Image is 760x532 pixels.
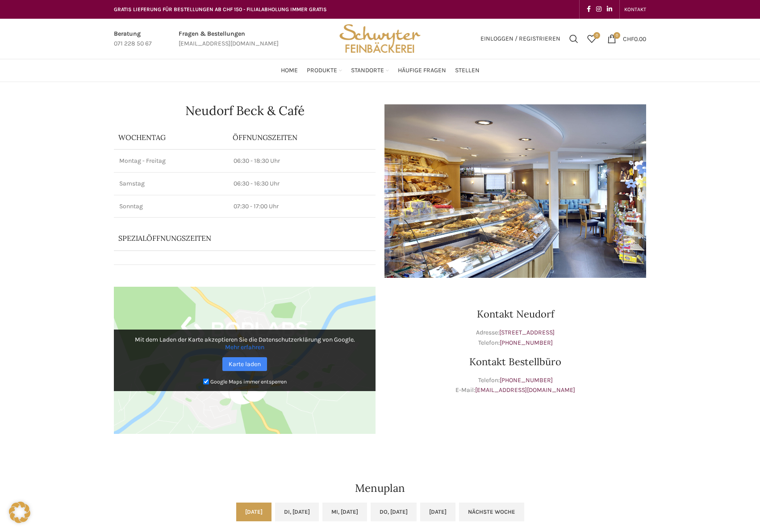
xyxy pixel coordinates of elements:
[565,30,583,48] a: Suchen
[604,3,615,16] a: Linkedin social link
[114,6,327,12] span: GRATIS LIEFERUNG FÜR BESTELLUNGEN AB CHF 150 - FILIALABHOLUNG IMMER GRATIS
[593,3,604,16] a: Instagram social link
[118,132,224,142] p: Wochentag
[398,66,446,75] span: Häufige Fragen
[120,336,369,351] p: Mit dem Laden der Karte akzeptieren Sie die Datenschutzerklärung von Google.
[236,503,271,521] a: [DATE]
[583,30,601,48] div: Meine Wunschliste
[620,0,651,18] div: Secondary navigation
[624,6,646,12] span: KONTAKT
[459,503,524,521] a: Nächste Woche
[336,19,424,59] img: Bäckerei Schwyter
[623,35,646,42] bdi: 0.00
[384,375,646,396] p: Telefon: E-Mail:
[234,179,370,188] p: 06:30 - 16:30 Uhr
[500,339,553,346] a: [PHONE_NUMBER]
[225,343,264,351] a: Mehr erfahren
[384,357,646,367] h3: Kontakt Bestellbüro
[275,503,319,521] a: Di, [DATE]
[281,66,298,75] span: Home
[480,36,560,42] span: Einloggen / Registrieren
[583,30,601,48] a: 0
[307,66,337,75] span: Produkte
[234,157,370,165] p: 06:30 - 18:30 Uhr
[500,376,553,384] a: [PHONE_NUMBER]
[222,357,267,371] a: Karte laden
[114,287,376,434] img: Google Maps
[114,483,646,494] h2: Menuplan
[384,309,646,319] h3: Kontakt Neudorf
[179,29,279,49] a: Infobox link
[475,386,575,394] a: [EMAIL_ADDRESS][DOMAIN_NAME]
[614,32,620,39] span: 0
[455,66,480,75] span: Stellen
[322,503,367,521] a: Mi, [DATE]
[351,66,384,75] span: Standorte
[109,62,651,79] div: Main navigation
[623,35,634,42] span: CHF
[384,328,646,348] p: Adresse: Telefon:
[499,329,555,336] a: [STREET_ADDRESS]
[420,503,455,521] a: [DATE]
[584,3,593,16] a: Facebook social link
[624,0,646,18] a: KONTAKT
[307,62,342,79] a: Produkte
[371,503,417,521] a: Do, [DATE]
[281,62,298,79] a: Home
[203,379,209,384] input: Google Maps immer entsperren
[114,29,152,49] a: Infobox link
[119,157,223,165] p: Montag - Freitag
[336,34,424,42] a: Site logo
[455,62,480,79] a: Stellen
[119,179,223,188] p: Samstag
[118,233,346,243] p: Spezialöffnungszeiten
[233,132,371,142] p: ÖFFNUNGSZEITEN
[398,62,446,79] a: Häufige Fragen
[119,202,223,211] p: Sonntag
[476,30,565,48] a: Einloggen / Registrieren
[210,379,287,385] small: Google Maps immer entsperren
[593,32,600,39] span: 0
[603,30,651,48] a: 0 CHF0.00
[234,202,370,211] p: 07:30 - 17:00 Uhr
[114,104,376,117] h1: Neudorf Beck & Café
[351,62,389,79] a: Standorte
